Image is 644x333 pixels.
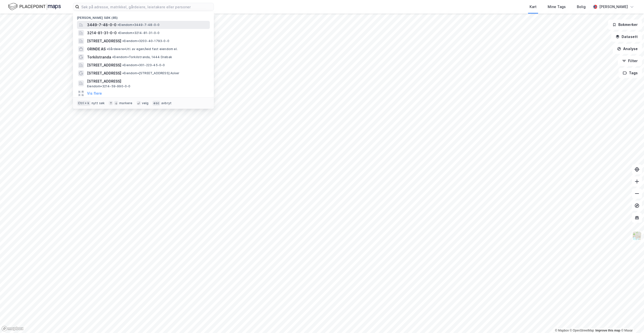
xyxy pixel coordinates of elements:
span: [STREET_ADDRESS] [87,70,121,76]
button: Tags [619,68,642,78]
span: • [107,47,108,51]
span: Eiendom • 301-223-45-0-0 [122,63,165,67]
a: Mapbox homepage [2,326,24,331]
div: Kart [530,4,537,10]
input: Søk på adresse, matrikkel, gårdeiere, leietakere eller personer [79,3,214,11]
div: Ctrl + k [77,101,91,106]
span: 3449-7-48-0-0 [87,22,116,28]
span: • [112,55,114,59]
button: Bokmerker [608,20,642,30]
span: • [122,63,124,67]
div: [PERSON_NAME] søk (85) [73,12,214,21]
a: Improve this map [595,329,620,332]
a: Mapbox [555,329,569,332]
div: [PERSON_NAME] [599,4,628,10]
iframe: Chat Widget [619,309,644,333]
span: • [122,71,124,75]
a: OpenStreetMap [570,329,594,332]
span: [STREET_ADDRESS] [87,38,121,44]
span: Torkilstranda [87,54,111,60]
button: Analyse [613,44,642,54]
span: Gårdeiere • Utl. av egen/leid fast eiendom el. [107,47,178,51]
span: Eiendom • 3214-59-990-0-0 [87,84,131,88]
button: Filter [618,56,642,66]
div: avbryt [161,101,172,105]
div: markere [119,101,132,105]
span: • [118,31,119,35]
span: [STREET_ADDRESS] [87,78,208,84]
span: • [117,23,119,27]
span: Eiendom • 3449-7-48-0-0 [117,23,159,27]
button: Datasett [611,32,642,42]
div: Bolig [577,4,586,10]
span: Eiendom • [STREET_ADDRESS] Asker [122,71,179,75]
span: Eiendom • 3214-81-31-0-0 [118,31,160,35]
button: Vis flere [87,90,102,96]
img: Z [632,231,642,241]
span: [STREET_ADDRESS] [87,62,121,68]
div: esc [152,101,160,106]
span: • [122,39,124,43]
span: GRINDE AS [87,46,106,52]
span: 3214-81-31-0-0 [87,30,117,36]
div: velg [142,101,149,105]
span: Eiendom • 3203-40-1793-0-0 [122,39,169,43]
div: Mine Tags [548,4,566,10]
img: logo.f888ab2527a4732fd821a326f86c7f29.svg [8,2,61,11]
div: Kontrollprogram for chat [619,309,644,333]
div: nytt søk [92,101,105,105]
span: Eiendom • Torkilstranda, 1444 Drøbak [112,55,172,59]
